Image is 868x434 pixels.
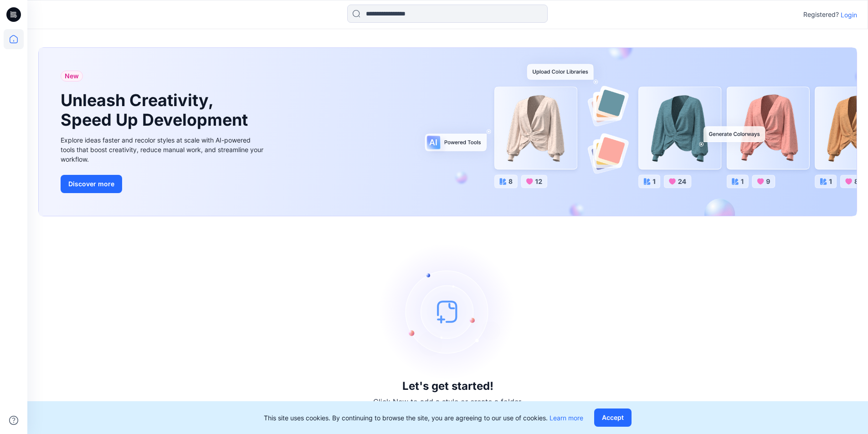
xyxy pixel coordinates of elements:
button: Discover more [61,175,122,193]
h1: Unleash Creativity, Speed Up Development [61,91,252,130]
h3: Let's get started! [402,380,493,393]
p: Login [841,10,857,20]
a: Learn more [550,414,583,422]
img: empty-state-image.svg [380,243,516,380]
button: Accept [594,408,632,427]
p: Click New to add a style or create a folder. [373,396,523,407]
p: This site uses cookies. By continuing to browse the site, you are agreeing to our use of cookies. [264,413,583,423]
p: Registered? [803,9,839,20]
span: New [65,71,79,82]
a: Discover more [61,175,266,193]
div: Explore ideas faster and recolor styles at scale with AI-powered tools that boost creativity, red... [61,135,266,164]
